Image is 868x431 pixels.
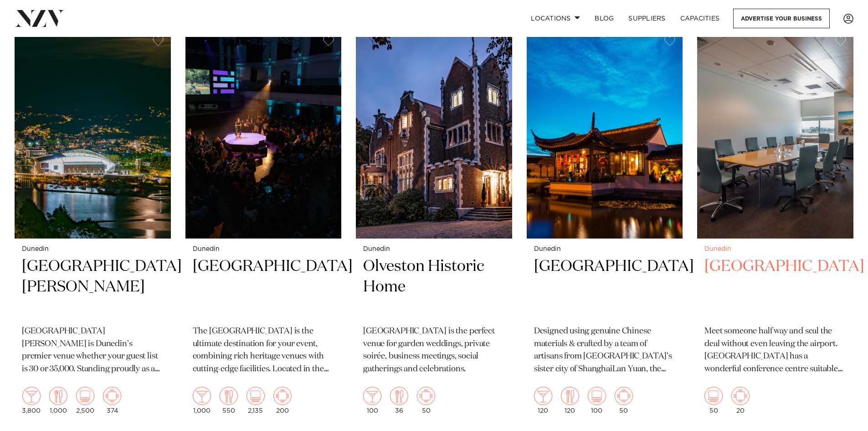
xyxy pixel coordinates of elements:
h2: [GEOGRAPHIC_DATA] [704,256,846,318]
a: Capacities [673,9,727,28]
h2: [GEOGRAPHIC_DATA] [193,256,334,318]
img: cocktail.png [193,387,211,405]
img: meeting.png [417,387,435,405]
small: Dunedin [193,246,334,253]
a: Dunedin [GEOGRAPHIC_DATA][PERSON_NAME] [GEOGRAPHIC_DATA][PERSON_NAME] is Dunedin’s premier venue ... [15,29,171,421]
div: 100 [588,387,606,414]
p: [GEOGRAPHIC_DATA][PERSON_NAME] is Dunedin’s premier venue whether your guest list is 30 or 35,000... [22,325,164,376]
img: theatre.png [247,387,265,405]
a: Dunedin [GEOGRAPHIC_DATA] Designed using genuine Chinese materials & crafted by a team of artisan... [527,29,683,421]
div: 120 [561,387,579,414]
div: 50 [615,387,633,414]
a: Locations [524,9,587,28]
p: Meet someone half way and seal the deal without even leaving the airport. [GEOGRAPHIC_DATA] has a... [704,325,846,376]
div: 1,000 [193,387,211,414]
img: meeting.png [103,387,121,405]
a: Dunedin [GEOGRAPHIC_DATA] Meet someone half way and seal the deal without even leaving the airpor... [697,29,853,421]
div: 550 [220,387,238,414]
h2: Olveston Historic Home [363,256,505,318]
img: theatre.png [704,387,723,405]
div: 3,800 [22,387,41,414]
div: 50 [704,387,723,414]
div: 50 [417,387,435,414]
a: Dunedin [GEOGRAPHIC_DATA] The [GEOGRAPHIC_DATA] is the ultimate destination for your event, combi... [185,29,342,421]
div: 20 [731,387,750,414]
img: nzv-logo.png [15,10,64,26]
h2: [GEOGRAPHIC_DATA] [534,256,676,318]
div: 100 [363,387,381,414]
small: Dunedin [363,246,505,253]
div: 374 [103,387,121,414]
img: cocktail.png [363,387,381,405]
img: meeting.png [731,387,750,405]
img: theatre.png [588,387,606,405]
small: Dunedin [704,246,846,253]
a: SUPPLIERS [621,9,673,28]
img: theatre.png [76,387,94,405]
a: BLOG [587,9,621,28]
a: Advertise your business [733,9,830,28]
a: Dunedin Olveston Historic Home [GEOGRAPHIC_DATA] is the perfect venue for garden weddings, privat... [356,29,512,421]
img: meeting.png [273,387,292,405]
div: 120 [534,387,552,414]
div: 1,000 [49,387,67,414]
img: dining.png [220,387,238,405]
h2: [GEOGRAPHIC_DATA][PERSON_NAME] [22,256,164,318]
p: The [GEOGRAPHIC_DATA] is the ultimate destination for your event, combining rich heritage venues ... [193,325,334,376]
img: cocktail.png [22,387,41,405]
small: Dunedin [534,246,676,253]
div: 36 [390,387,408,414]
img: dining.png [390,387,408,405]
img: dining.png [561,387,579,405]
img: dining.png [49,387,67,405]
div: 2,135 [247,387,265,414]
small: Dunedin [22,246,164,253]
img: cocktail.png [534,387,552,405]
div: 200 [273,387,292,414]
p: [GEOGRAPHIC_DATA] is the perfect venue for garden weddings, private soirée, business meetings, so... [363,325,505,376]
div: 2,500 [76,387,94,414]
img: meeting.png [615,387,633,405]
p: Designed using genuine Chinese materials & crafted by a team of artisans from [GEOGRAPHIC_DATA]’s... [534,325,676,376]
